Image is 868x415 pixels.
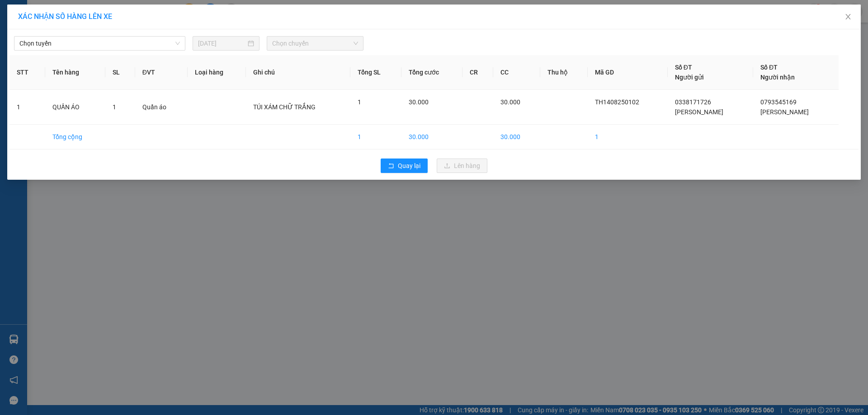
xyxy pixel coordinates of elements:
td: Tổng cộng [45,125,105,149]
span: Người gửi [675,74,704,81]
span: XÁC NHẬN SỐ HÀNG LÊN XE [18,12,112,21]
input: 14/08/2025 [198,38,246,48]
td: Quần áo [135,90,188,125]
th: CR [462,55,493,90]
span: Số ĐT [760,64,778,71]
button: Close [835,5,861,30]
span: close [844,13,852,20]
th: Thu hộ [540,55,588,90]
span: Người nhận [760,74,795,81]
span: 1 [358,98,361,106]
span: rollback [388,163,394,170]
td: 30.000 [493,125,540,149]
span: 0793545169 [760,98,797,106]
th: Tên hàng [45,55,105,90]
th: ĐVT [135,55,188,90]
button: uploadLên hàng [437,159,487,173]
th: Mã GD [588,55,668,90]
th: SL [105,55,135,90]
span: Chọn tuyến [19,37,180,50]
td: 1 [588,125,668,149]
span: Số ĐT [675,64,692,71]
span: TH1408250102 [595,98,639,106]
td: QUẦN ÁO [45,90,105,125]
span: [PERSON_NAME] [675,108,723,116]
th: Ghi chú [246,55,351,90]
span: 30.000 [500,98,520,106]
span: TÚI XÁM CHỮ TRẮNG [253,103,316,111]
th: Loại hàng [188,55,246,90]
span: 30.000 [409,98,429,106]
th: STT [9,55,45,90]
th: Tổng SL [350,55,401,90]
td: 1 [9,90,45,125]
span: Chọn chuyến [272,37,358,50]
span: 0338171726 [675,98,711,106]
th: Tổng cước [401,55,462,90]
td: 1 [350,125,401,149]
button: rollbackQuay lại [381,159,428,173]
th: CC [493,55,540,90]
span: 1 [113,103,116,111]
span: Quay lại [398,161,420,171]
td: 30.000 [401,125,462,149]
span: [PERSON_NAME] [760,108,809,116]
